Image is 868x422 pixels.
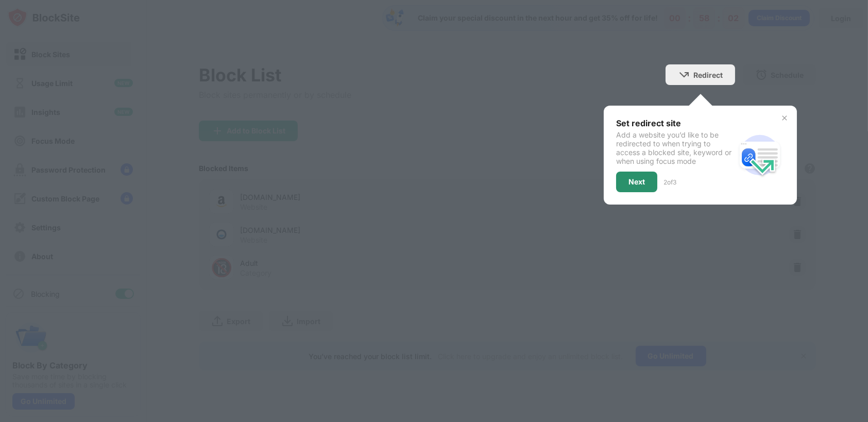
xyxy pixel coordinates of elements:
div: Add a website you’d like to be redirected to when trying to access a blocked site, keyword or whe... [616,130,735,165]
div: Set redirect site [616,118,735,128]
img: x-button.svg [780,114,789,122]
div: Next [628,178,645,186]
div: 2 of 3 [663,178,676,186]
div: Redirect [693,71,723,79]
img: redirect.svg [735,130,785,180]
